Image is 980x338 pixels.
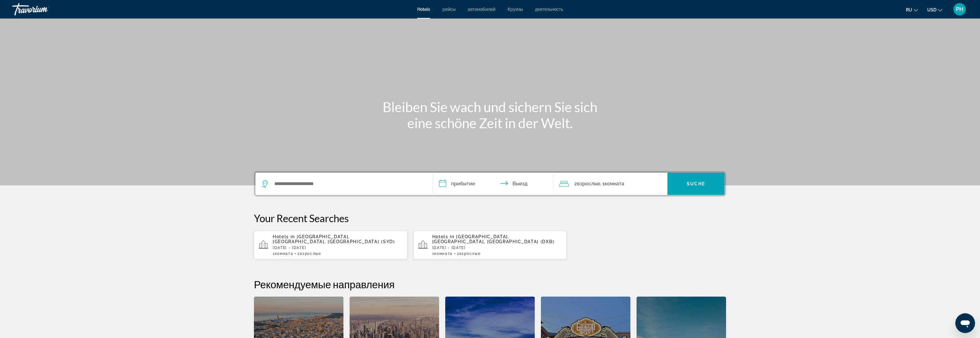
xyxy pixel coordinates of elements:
[459,251,480,256] span: Взрослые
[433,173,553,195] button: Check-in- und Check-out-Daten
[906,7,912,12] font: ru
[275,251,293,256] span: Комната
[432,251,453,256] span: 1
[955,313,975,333] iframe: Schaltfläche zum Öffnen des Messaging-Fensters
[952,3,968,16] button: Benutzermenü
[432,246,562,250] p: [DATE] - [DATE]
[468,7,495,12] a: автомобилей
[434,251,453,256] span: Комната
[442,7,455,12] a: рейсы
[432,234,554,244] span: [GEOGRAPHIC_DATA], [GEOGRAPHIC_DATA], [GEOGRAPHIC_DATA] (DXB)
[432,234,455,239] span: Hotels in
[254,278,726,290] h2: Рекомендуемые направления
[457,251,480,256] span: 2
[667,173,725,195] button: Suche
[553,173,667,195] button: Reisende: 2 Erwachsene, 0 Kinder
[273,251,293,256] span: 1
[254,212,726,224] p: Your Recent Searches
[273,246,402,250] p: [DATE] - [DATE]
[297,251,321,256] span: 2
[574,181,577,187] font: 2
[927,5,942,14] button: Währung ändern
[600,181,604,187] font: , 1
[604,181,624,187] font: Комната
[273,234,295,239] span: Hotels in
[687,181,705,186] font: Suche
[927,7,936,12] font: USD
[535,7,563,12] a: деятельность
[273,234,395,244] span: [GEOGRAPHIC_DATA], [GEOGRAPHIC_DATA], [GEOGRAPHIC_DATA] (SYD)
[508,7,523,12] a: Круизы
[12,1,74,17] a: Travorium
[254,230,407,260] button: Hotels in [GEOGRAPHIC_DATA], [GEOGRAPHIC_DATA], [GEOGRAPHIC_DATA] (SYD)[DATE] - [DATE]1Комната2Вз...
[300,251,321,256] span: Взрослые
[413,230,567,260] button: Hotels in [GEOGRAPHIC_DATA], [GEOGRAPHIC_DATA], [GEOGRAPHIC_DATA] (DXB)[DATE] - [DATE]1Комната2Вз...
[383,99,597,131] font: Bleiben Sie wach und sichern Sie sich eine schöne Zeit in der Welt.
[906,5,918,14] button: Sprache ändern
[956,6,963,12] font: PH
[577,181,600,187] font: Взрослые
[255,173,725,195] div: Such-Widget
[417,7,430,12] a: Hotels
